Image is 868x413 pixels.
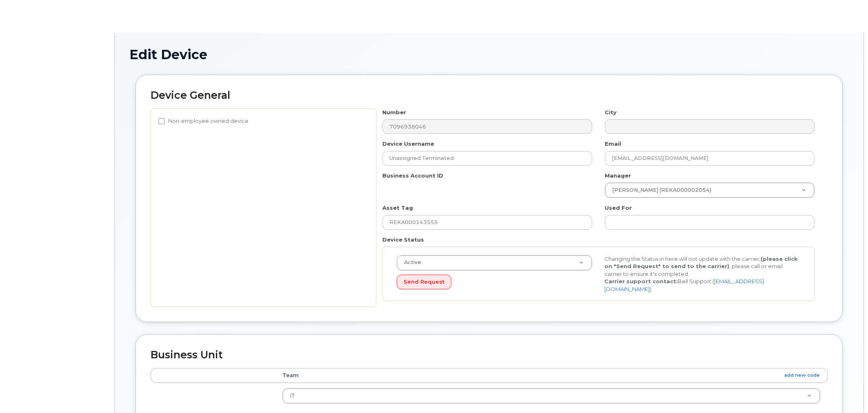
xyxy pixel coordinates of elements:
[158,118,165,124] input: Non-employee owned device
[283,389,820,403] a: IT
[290,393,295,399] span: IT
[382,236,424,244] label: Device Status
[605,183,814,198] a: [PERSON_NAME] (REKA000002054)
[382,172,443,180] label: Business Account ID
[151,90,828,101] h2: Device General
[607,187,711,194] span: [PERSON_NAME] (REKA000002054)
[604,278,764,292] a: [EMAIL_ADDRESS][DOMAIN_NAME]
[605,140,621,148] label: Email
[605,109,617,116] label: City
[382,204,413,212] label: Asset Tag
[605,204,632,212] label: Used For
[382,140,434,148] label: Device Username
[397,255,592,270] a: Active
[604,278,678,284] strong: Carrier support contact:
[397,275,451,290] button: Send Request
[151,349,828,361] h2: Business Unit
[129,47,849,62] h1: Edit Device
[598,255,806,293] div: Changing the Status in here will not update with the carrier, , please call or email carrier to e...
[382,109,406,116] label: Number
[158,116,249,126] label: Non-employee owned device
[784,372,820,379] a: add new code
[275,368,828,383] th: Team
[605,172,631,180] label: Manager
[399,259,421,266] span: Active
